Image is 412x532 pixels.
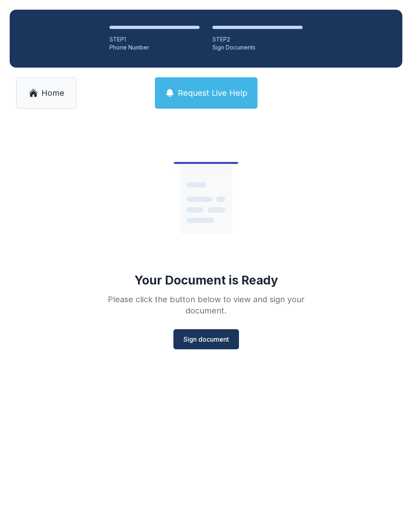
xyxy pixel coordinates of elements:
[109,35,200,43] div: STEP 1
[212,35,303,43] div: STEP 2
[41,87,64,99] span: Home
[90,294,322,316] div: Please click the button below to view and sign your document.
[183,334,229,344] span: Sign document
[178,87,247,99] span: Request Live Help
[109,43,200,52] div: Phone Number
[134,273,278,287] div: Your Document is Ready
[212,43,303,52] div: Sign Documents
